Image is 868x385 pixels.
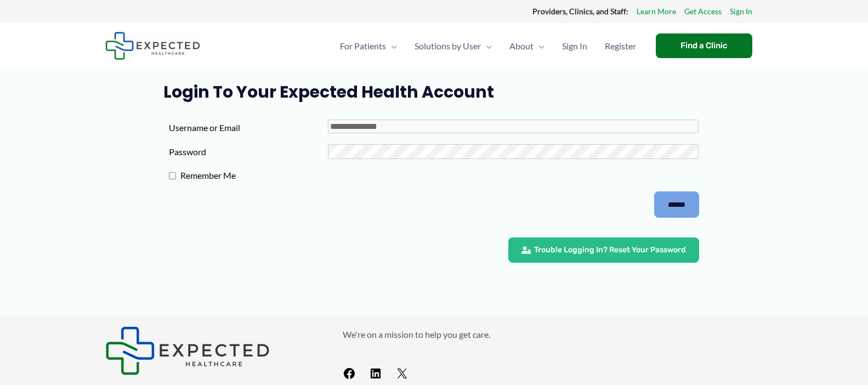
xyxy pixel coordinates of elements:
[501,27,553,65] a: AboutMenu Toggle
[331,27,645,65] nav: Primary Site Navigation
[169,144,328,160] label: Password
[508,237,699,263] a: Trouble Logging In? Reset Your Password
[163,82,705,102] h1: Login to Your Expected Health Account
[637,4,676,19] a: Learn More
[105,326,315,375] aside: Footer Widget 1
[509,27,534,65] span: About
[343,326,763,385] aside: Footer Widget 2
[553,27,596,65] a: Sign In
[481,27,492,65] span: Menu Toggle
[656,33,752,58] a: Find a Clinic
[343,326,763,343] p: We're on a mission to help you get care.
[605,27,636,65] span: Register
[534,27,544,65] span: Menu Toggle
[534,246,686,254] span: Trouble Logging In? Reset Your Password
[169,120,328,136] label: Username or Email
[532,7,628,16] strong: Providers, Clinics, and Staff:
[684,4,722,19] a: Get Access
[331,27,406,65] a: For PatientsMenu Toggle
[386,27,397,65] span: Menu Toggle
[415,27,481,65] span: Solutions by User
[105,32,200,60] img: Expected Healthcare Logo - side, dark font, small
[340,27,386,65] span: For Patients
[105,326,270,375] img: Expected Healthcare Logo - side, dark font, small
[596,27,645,65] a: Register
[730,4,752,19] a: Sign In
[562,27,587,65] span: Sign In
[406,27,501,65] a: Solutions by UserMenu Toggle
[176,167,335,184] label: Remember Me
